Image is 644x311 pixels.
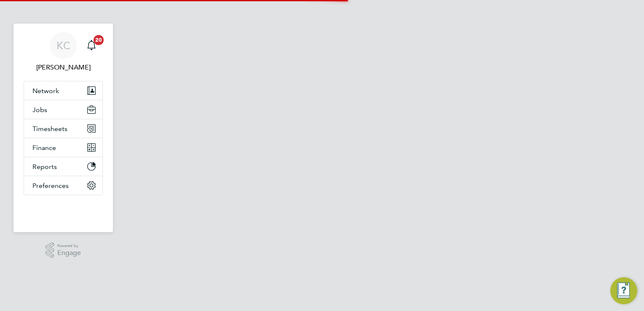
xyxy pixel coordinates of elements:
[83,32,100,59] a: 20
[13,24,113,232] nav: Main navigation
[94,35,104,45] span: 20
[24,176,102,195] button: Preferences
[24,62,103,72] span: Kay Cronin
[46,242,81,258] a: Powered byEngage
[32,87,59,95] span: Network
[32,125,67,133] span: Timesheets
[57,249,81,257] span: Engage
[56,40,70,51] span: KC
[24,100,102,119] button: Jobs
[32,163,57,171] span: Reports
[32,106,47,114] span: Jobs
[24,138,102,157] button: Finance
[24,204,103,217] a: Go to home page
[32,182,69,190] span: Preferences
[57,242,81,249] span: Powered by
[24,32,103,72] a: KC[PERSON_NAME]
[24,157,102,176] button: Reports
[24,81,102,100] button: Network
[610,277,637,304] button: Engage Resource Center
[24,204,103,217] img: fastbook-logo-retina.png
[32,144,56,152] span: Finance
[24,119,102,138] button: Timesheets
